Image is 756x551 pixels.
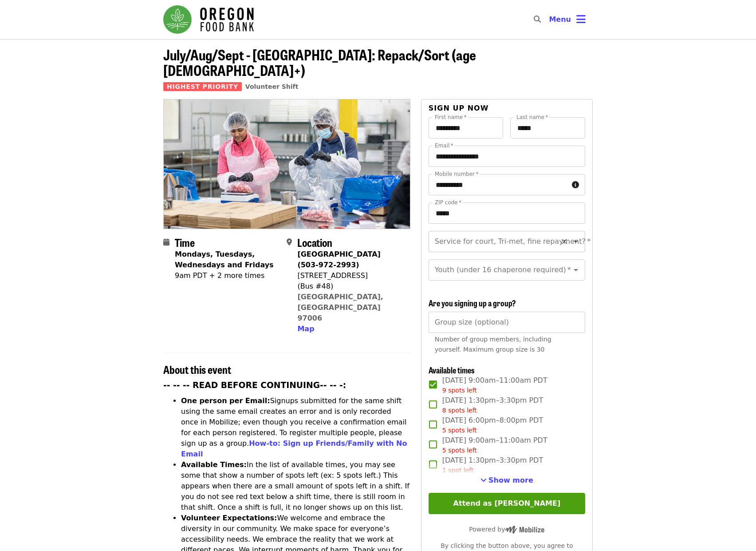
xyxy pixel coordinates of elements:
strong: -- -- -- READ BEFORE CONTINUING-- -- -: [163,381,346,390]
span: 5 spots left [442,447,477,454]
span: Sign up now [429,104,489,112]
label: Email [435,143,453,148]
span: [DATE] 6:00pm–8:00pm PDT [442,415,543,435]
i: calendar icon [163,238,169,246]
span: 5 spots left [442,427,477,434]
li: In the list of available times, you may see some that show a number of spots left (ex: 5 spots le... [181,460,410,513]
input: Mobile number [429,174,568,195]
button: Clear [558,235,571,248]
span: Show more [488,476,533,484]
img: Oregon Food Bank - Home [163,5,254,34]
span: Map [297,325,314,333]
div: 9am PDT + 2 more times [175,270,280,281]
span: About this event [163,361,231,377]
label: ZIP code [435,200,461,205]
span: [DATE] 1:30pm–3:30pm PDT [442,455,543,475]
input: Email [429,146,585,167]
i: search icon [534,15,541,24]
input: First name [429,117,504,139]
input: Last name [510,117,585,139]
button: Toggle account menu [542,9,593,30]
button: See more timeslots [480,475,533,486]
input: [object Object] [429,312,585,333]
span: Powered by [469,526,544,533]
i: map-marker-alt icon [287,238,292,246]
li: Signups submitted for the same shift using the same email creates an error and is only recorded o... [181,396,410,460]
span: 9 spots left [442,387,477,394]
span: Number of group members, including yourself. Maximum group size is 30 [435,336,551,353]
span: 1 spot left [442,467,474,474]
span: [DATE] 9:00am–11:00am PDT [442,375,547,395]
span: Location [297,234,332,250]
a: How-to: Sign up Friends/Family with No Email [181,439,407,458]
span: Highest Priority [163,82,242,91]
strong: One person per Email: [181,396,270,405]
strong: Mondays, Tuesdays, Wednesdays and Fridays [175,250,274,269]
i: circle-info icon [572,181,579,189]
input: Search [546,9,553,30]
label: First name [435,115,467,120]
input: ZIP code [429,202,585,224]
span: Available times [429,364,475,376]
button: Open [570,264,582,276]
button: Attend as [PERSON_NAME] [429,493,585,514]
img: Powered by Mobilize [505,526,544,534]
button: Open [570,235,582,248]
span: Are you signing up a group? [429,297,516,309]
div: [STREET_ADDRESS] [297,270,403,281]
span: Menu [549,15,571,24]
span: [DATE] 1:30pm–3:30pm PDT [442,395,543,415]
span: Time [175,234,195,250]
div: (Bus #48) [297,281,403,292]
strong: [GEOGRAPHIC_DATA] (503-972-2993) [297,250,380,269]
img: July/Aug/Sept - Beaverton: Repack/Sort (age 10+) organized by Oregon Food Bank [164,99,410,228]
i: bars icon [576,13,586,26]
a: [GEOGRAPHIC_DATA], [GEOGRAPHIC_DATA] 97006 [297,293,383,322]
label: Last name [516,115,548,120]
span: [DATE] 9:00am–11:00am PDT [442,435,547,455]
label: Mobile number [435,171,478,177]
strong: Available Times: [181,460,247,469]
span: July/Aug/Sept - [GEOGRAPHIC_DATA]: Repack/Sort (age [DEMOGRAPHIC_DATA]+) [163,44,476,80]
button: Map [297,324,314,334]
a: Volunteer Shift [245,83,299,90]
strong: Volunteer Expectations: [181,514,277,522]
span: 8 spots left [442,407,477,414]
